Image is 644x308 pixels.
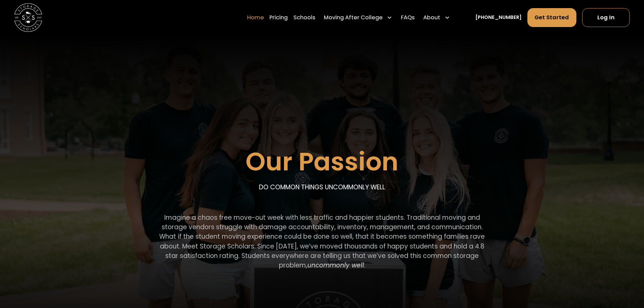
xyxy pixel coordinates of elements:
img: Storage Scholars main logo [14,3,42,31]
a: FAQs [401,8,415,27]
em: uncommonly well [307,261,364,270]
div: About [423,14,440,22]
div: Moving After College [321,8,396,27]
a: [PHONE_NUMBER] [475,14,522,21]
a: Pricing [269,8,288,27]
div: Moving After College [324,14,383,22]
h1: Our Passion [245,148,399,175]
p: DO COMMON THINGS UNCOMMONLY WELL [259,183,385,192]
a: Home [247,8,264,27]
div: About [421,8,453,27]
a: Schools [293,8,315,27]
p: Imagine a chaos free move-out week with less traffic and happier students. Traditional moving and... [153,213,491,270]
a: Log In [582,8,630,27]
a: Get Started [527,8,577,27]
